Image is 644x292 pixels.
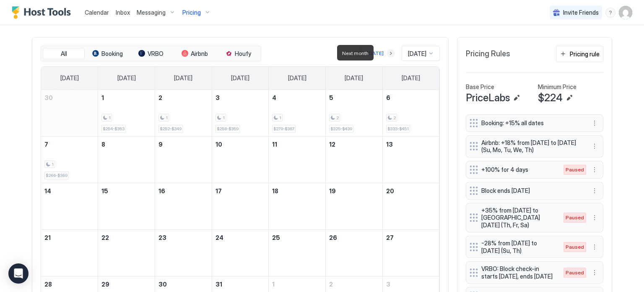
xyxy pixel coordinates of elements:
[382,229,439,276] td: December 27, 2025
[387,126,409,132] span: $333-$451
[41,46,261,62] div: tab-group
[155,90,212,137] td: December 2, 2025
[155,183,212,229] td: December 16, 2025
[329,281,333,288] span: 2
[98,229,155,276] td: December 22, 2025
[269,230,325,245] a: December 25, 2025
[41,137,98,152] a: December 7, 2025
[86,48,128,60] button: Booking
[44,141,48,148] span: 7
[280,67,315,89] a: Thursday
[326,136,383,183] td: December 12, 2025
[158,187,165,195] span: 16
[12,6,75,19] a: Host Tools Logo
[98,137,155,152] a: December 8, 2025
[98,276,155,292] a: December 29, 2025
[589,141,600,151] button: More options
[466,182,603,200] div: Block ends [DATE] menu
[182,9,201,16] span: Pricing
[589,118,600,128] button: More options
[231,74,249,82] span: [DATE]
[589,213,600,223] div: menu
[46,173,68,178] span: $266-$369
[217,126,239,132] span: $258-$359
[481,166,555,174] span: +100% for 4 days
[589,242,600,252] button: More options
[329,94,333,101] span: 5
[272,187,278,195] span: 18
[408,50,426,58] span: [DATE]
[367,50,384,57] div: [DATE]
[563,9,599,16] span: Invite Friends
[216,234,223,241] span: 24
[326,276,382,292] a: January 2, 2026
[481,119,581,127] span: Booking: +15% all dates
[155,137,212,152] a: December 9, 2025
[101,141,105,148] span: 8
[589,242,600,252] div: menu
[382,136,439,183] td: December 13, 2025
[273,126,294,132] span: $279-$387
[383,183,439,199] a: December 20, 2025
[566,269,584,276] span: Paused
[166,67,201,89] a: Tuesday
[98,183,155,199] a: December 15, 2025
[326,90,382,105] a: December 5, 2025
[564,93,574,103] button: Edit
[326,183,383,229] td: December 19, 2025
[174,74,192,82] span: [DATE]
[566,214,584,221] span: Paused
[326,230,382,245] a: December 26, 2025
[98,90,155,137] td: December 1, 2025
[155,183,212,199] a: December 16, 2025
[212,136,269,183] td: December 10, 2025
[329,187,336,195] span: 19
[155,229,212,276] td: December 23, 2025
[466,236,603,258] div: -28% from [DATE] to [DATE] (Su, Th) Pausedmenu
[345,74,363,82] span: [DATE]
[212,183,269,199] a: December 17, 2025
[466,135,603,158] div: Airbnb: +18% from [DATE] to [DATE] (Su, Mo, Tu, We, Th) menu
[223,67,258,89] a: Wednesday
[137,9,166,16] span: Messaging
[52,162,54,167] span: 1
[212,90,269,105] a: December 3, 2025
[98,136,155,183] td: December 8, 2025
[269,90,326,137] td: December 4, 2025
[366,48,385,58] button: [DATE]
[566,166,584,174] span: Paused
[116,8,130,17] a: Inbox
[386,187,394,195] span: 20
[85,8,109,17] a: Calendar
[589,186,600,196] div: menu
[212,137,269,152] a: December 10, 2025
[330,126,352,132] span: $325-$439
[570,50,600,58] div: Pricing rule
[212,183,269,229] td: December 17, 2025
[466,261,603,284] div: VRBO: Block check-in starts [DATE], ends [DATE] Pausedmenu
[61,50,67,58] span: All
[101,234,109,241] span: 22
[466,92,510,104] span: PriceLabs
[383,230,439,245] a: December 27, 2025
[272,281,275,288] span: 1
[269,183,325,199] a: December 18, 2025
[8,263,29,284] div: Open Intercom Messenger
[272,234,280,241] span: 25
[44,281,52,288] span: 28
[155,230,212,245] a: December 23, 2025
[326,137,382,152] a: December 12, 2025
[466,49,510,59] span: Pricing Rules
[101,187,108,195] span: 15
[329,234,337,241] span: 26
[342,50,369,56] span: Next month
[481,239,555,254] span: -28% from [DATE] to [DATE] (Su, Th)
[402,74,420,82] span: [DATE]
[155,276,212,292] a: December 30, 2025
[235,50,251,58] span: Houfy
[158,281,167,288] span: 30
[481,265,555,280] span: VRBO: Block check-in starts [DATE], ends [DATE]
[101,281,109,288] span: 29
[44,234,51,241] span: 21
